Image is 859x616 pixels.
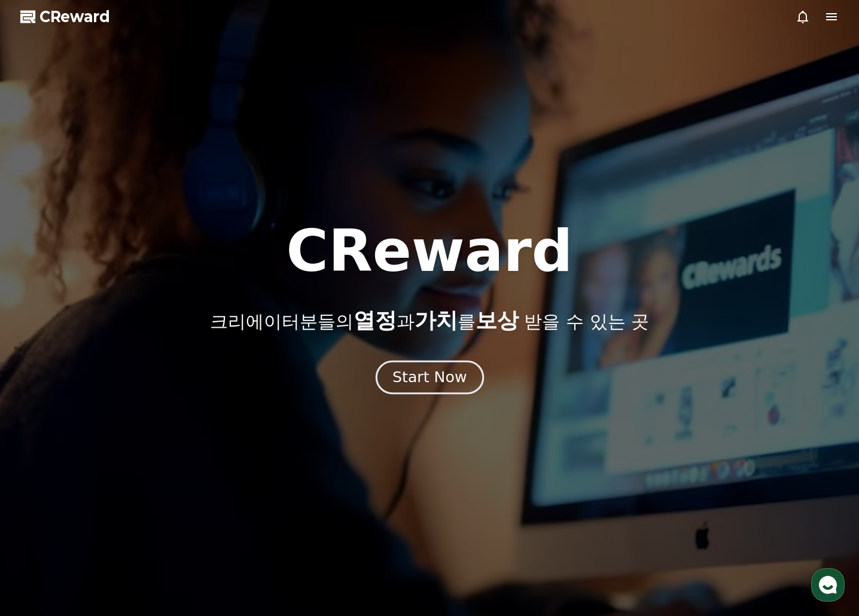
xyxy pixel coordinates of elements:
[4,379,79,409] a: 홈
[375,361,483,395] button: Start Now
[378,373,482,385] a: Start Now
[39,7,110,26] span: CReward
[415,308,458,333] span: 가치
[286,222,572,280] h1: CReward
[79,379,154,409] a: 대화
[185,397,199,407] span: 설정
[476,308,519,333] span: 보상
[210,309,649,333] p: 크리에이터분들의 과 를 받을 수 있는 곳
[154,379,230,409] a: 설정
[354,308,397,333] span: 열정
[20,7,110,26] a: CReward
[38,397,45,407] span: 홈
[392,367,467,388] div: Start Now
[109,398,124,407] span: 대화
